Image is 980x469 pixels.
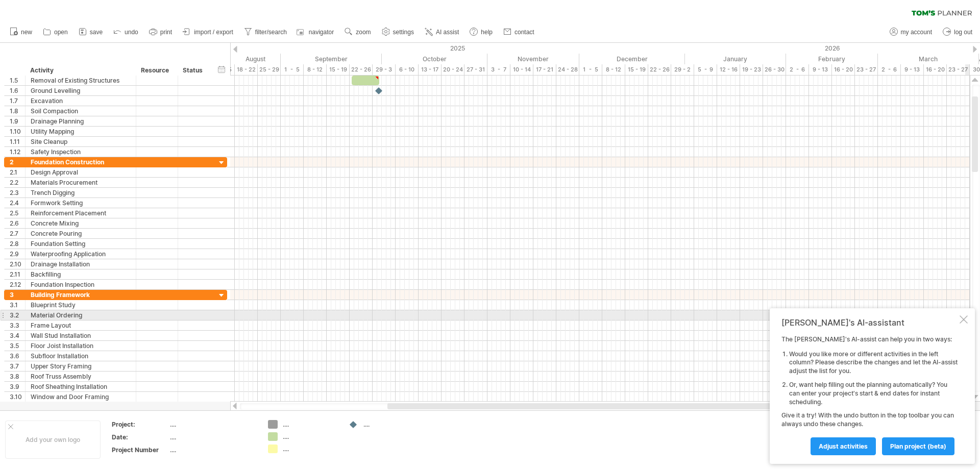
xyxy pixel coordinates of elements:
[514,29,534,36] span: contact
[31,188,131,198] div: Trench Digging
[717,64,740,75] div: 12 - 16
[356,29,371,36] span: zoom
[947,64,970,75] div: 23 - 27
[467,26,496,39] a: help
[283,432,338,441] div: ....
[241,26,290,39] a: filter/search
[786,64,809,75] div: 2 - 6
[10,269,25,279] div: 2.11
[31,372,131,381] div: Roof Truss Assembly
[40,26,71,39] a: open
[31,106,131,116] div: Soil Compaction
[10,127,25,136] div: 1.10
[304,64,327,75] div: 8 - 12
[10,96,25,106] div: 1.7
[809,64,832,75] div: 9 - 13
[579,64,602,75] div: 1 - 5
[327,64,350,75] div: 15 - 19
[31,290,131,300] div: Building Framework
[31,320,131,330] div: Frame Layout
[501,26,537,39] a: contact
[487,64,510,75] div: 3 - 7
[160,29,172,36] span: print
[31,137,131,146] div: Site Cleanup
[419,64,442,75] div: 13 - 17
[112,420,168,429] div: Project:
[295,26,337,39] a: navigator
[10,320,25,330] div: 3.3
[31,229,131,238] div: Concrete Pouring
[811,437,876,455] a: Adjust activities
[184,54,281,64] div: August 2025
[901,29,932,36] span: my account
[31,86,131,95] div: Ground Levelling
[31,300,131,310] div: Blueprint Study
[10,331,25,340] div: 3.4
[940,26,975,39] a: log out
[10,86,25,95] div: 1.6
[819,442,868,450] span: Adjust activities
[781,317,958,328] div: [PERSON_NAME]'s AI-assistant
[31,310,131,320] div: Material Ordering
[579,54,685,64] div: December 2025
[350,64,373,75] div: 22 - 26
[31,147,131,157] div: Safety Inspection
[10,147,25,157] div: 1.12
[90,29,103,36] span: save
[10,341,25,351] div: 3.5
[789,381,958,406] li: Or, want help filling out the planning automatically? You can enter your project's start & end da...
[10,218,25,228] div: 2.6
[436,29,459,36] span: AI assist
[141,65,172,76] div: Resource
[533,64,556,75] div: 17 - 21
[31,392,131,402] div: Window and Door Framing
[924,64,947,75] div: 16 - 20
[258,64,281,75] div: 25 - 29
[31,116,131,126] div: Drainage Planning
[125,29,138,36] span: undo
[31,280,131,289] div: Foundation Inspection
[10,239,25,249] div: 2.8
[10,106,25,116] div: 1.8
[10,249,25,259] div: 2.9
[740,64,763,75] div: 19 - 23
[10,208,25,218] div: 2.5
[170,420,256,429] div: ....
[10,116,25,126] div: 1.9
[878,54,979,64] div: March 2026
[10,137,25,146] div: 1.11
[10,198,25,208] div: 2.4
[31,208,131,218] div: Reinforcement Placement
[602,64,625,75] div: 8 - 12
[393,29,414,36] span: settings
[31,167,131,177] div: Design Approval
[112,446,168,454] div: Project Number
[31,96,131,106] div: Excavation
[510,64,533,75] div: 10 - 14
[31,259,131,269] div: Drainage Installation
[255,29,287,36] span: filter/search
[379,26,417,39] a: settings
[442,64,464,75] div: 20 - 24
[281,64,304,75] div: 1 - 5
[194,29,233,36] span: import / export
[10,290,25,300] div: 3
[789,350,958,376] li: Would you like more or different activities in the left column? Please describe the changes and l...
[10,188,25,198] div: 2.3
[30,65,130,76] div: Activity
[781,335,958,455] div: The [PERSON_NAME]'s AI-assist can help you in two ways: Give it a try! With the undo button in th...
[235,64,258,75] div: 18 - 22
[10,361,25,371] div: 3.7
[694,64,717,75] div: 5 - 9
[685,54,786,64] div: January 2026
[146,26,175,39] a: print
[31,76,131,85] div: Removal of Existing Structures
[281,54,382,64] div: September 2025
[10,300,25,310] div: 3.1
[170,446,256,454] div: ....
[10,157,25,167] div: 2
[786,54,878,64] div: February 2026
[882,437,954,455] a: plan project (beta)
[901,64,924,75] div: 9 - 13
[10,392,25,402] div: 3.10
